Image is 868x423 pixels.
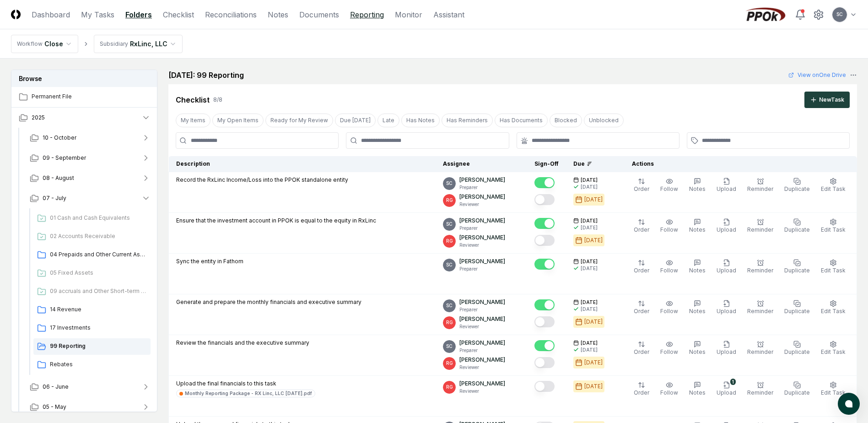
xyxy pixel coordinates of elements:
button: Unblocked [584,114,624,127]
button: Edit Task [819,176,847,195]
a: My Tasks [81,9,114,20]
span: Duplicate [784,348,810,355]
a: 05 Fixed Assets [33,265,151,282]
button: Duplicate [782,257,812,277]
div: 8 / 8 [213,96,222,104]
span: SC [446,302,453,309]
div: [DATE] [581,265,598,272]
span: 02 Accounts Receivable [50,232,147,240]
span: Duplicate [784,267,810,274]
button: Has Notes [401,114,440,127]
span: Edit Task [821,308,846,315]
span: Order [634,389,649,396]
a: Rebates [33,357,151,373]
button: Due Today [335,114,376,127]
span: [DATE] [581,340,598,347]
button: Follow [658,217,680,236]
button: Late [377,114,399,127]
span: Reminder [747,185,773,192]
button: Mark complete [534,299,555,310]
span: Notes [689,267,706,274]
a: 04 Prepaids and Other Current Assets [33,247,151,263]
span: Order [634,185,649,192]
button: Notes [687,339,707,358]
span: SC [446,261,453,268]
th: Sign-Off [527,156,566,172]
button: Notes [687,257,707,277]
button: Mark complete [534,316,555,327]
p: Reviewer [459,242,505,249]
span: Notes [689,308,706,315]
span: SC [446,343,453,350]
span: 17 Investments [50,324,147,332]
button: Notes [687,217,707,236]
span: SC [836,11,843,18]
span: Duplicate [784,389,810,396]
p: Reviewer [459,388,505,395]
span: 05 - May [43,403,66,411]
button: Upload [715,176,738,195]
button: Duplicate [782,217,812,236]
span: Order [634,348,649,355]
button: Edit Task [819,298,847,317]
span: 09 accruals and Other Short-term Liabilities [50,287,147,295]
p: [PERSON_NAME] [459,356,505,364]
div: 2025 [11,128,158,419]
a: 01 Cash and Cash Equivalents [33,210,151,227]
div: 07 - July [22,208,158,377]
span: [DATE] [581,177,598,184]
div: [DATE] [581,184,598,190]
a: Folders [125,9,152,20]
span: Upload [717,267,736,274]
span: Follow [660,267,678,274]
div: Workflow [17,40,43,48]
h2: [DATE]: 99 Reporting [168,70,244,81]
nav: breadcrumb [11,35,183,53]
span: Order [634,308,649,315]
a: Assistant [433,9,464,20]
span: 10 - October [43,134,76,142]
button: Order [632,176,651,195]
span: 04 Prepaids and Other Current Assets [50,250,147,259]
span: RG [446,384,453,390]
button: Mark complete [534,340,555,351]
span: Rebates [50,360,147,369]
span: Follow [660,185,678,192]
span: Upload [717,308,736,315]
span: Follow [660,348,678,355]
button: 06 - June [22,377,158,397]
button: Reminder [745,298,775,317]
div: New Task [819,96,844,104]
button: Duplicate [782,298,812,317]
a: Documents [299,9,339,20]
button: Notes [687,380,707,399]
div: [DATE] [584,382,603,390]
button: Reminder [745,380,775,399]
a: Reporting [350,9,384,20]
p: [PERSON_NAME] [459,380,505,388]
span: Duplicate [784,185,810,192]
p: Review the financials and the executive summary [176,339,309,347]
p: Preparer [459,184,505,191]
span: RG [446,197,453,204]
span: 01 Cash and Cash Equivalents [50,214,147,222]
span: Upload [717,348,736,355]
button: Reminder [745,217,775,236]
p: Reviewer [459,201,505,208]
a: View onOne Drive [788,71,846,79]
p: [PERSON_NAME] [459,217,505,225]
button: My Items [176,114,210,127]
a: 09 accruals and Other Short-term Liabilities [33,283,151,300]
button: Has Documents [495,114,548,127]
button: atlas-launcher [838,393,860,415]
span: Duplicate [784,226,810,233]
span: RG [446,238,453,244]
a: Reconciliations [205,9,257,20]
p: [PERSON_NAME] [459,298,505,306]
button: Order [632,257,651,277]
span: Follow [660,226,678,233]
span: Edit Task [821,185,846,192]
span: [DATE] [581,217,598,224]
button: Blocked [550,114,582,127]
span: 08 - August [43,174,74,182]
